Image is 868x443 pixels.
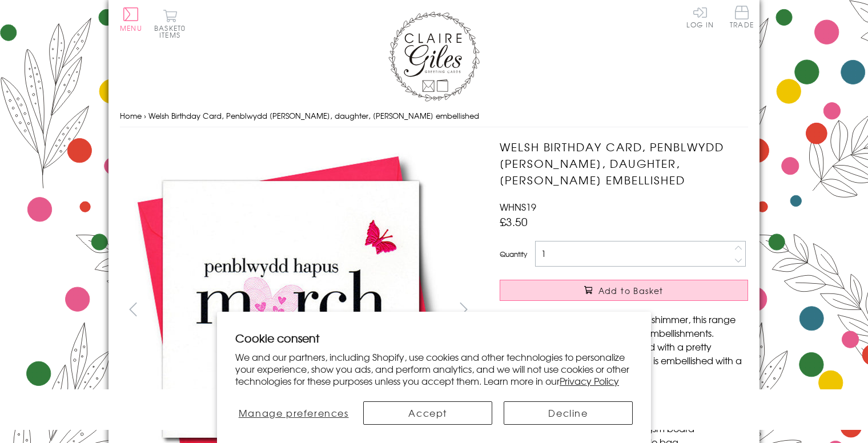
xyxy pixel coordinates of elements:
span: Manage preferences [239,406,349,420]
nav: breadcrumbs [120,104,748,128]
button: Menu [120,7,142,31]
button: prev [120,296,146,322]
button: Accept [363,401,492,425]
p: We and our partners, including Shopify, use cookies and other technologies to personalize your ex... [235,351,633,386]
span: WHNS19 [500,200,536,214]
button: Manage preferences [235,401,352,425]
span: Menu [120,23,142,33]
h1: Welsh Birthday Card, Penblwydd [PERSON_NAME], daughter, [PERSON_NAME] embellished [500,139,748,188]
label: Quantity [500,249,527,259]
span: 0 items [159,23,186,40]
span: Welsh Birthday Card, Penblwydd [PERSON_NAME], daughter, [PERSON_NAME] embellished [148,110,479,121]
a: Log In [686,6,714,28]
img: Claire Giles Greetings Cards [388,11,480,102]
a: Home [120,110,142,121]
span: £3.50 [500,214,528,229]
button: Decline [504,401,633,425]
span: Add to Basket [598,285,664,296]
span: › [144,110,146,121]
a: Privacy Policy [560,374,619,388]
h2: Cookie consent [235,330,633,346]
span: Trade [730,6,754,28]
button: Basket0 items [154,9,186,38]
button: next [451,296,477,322]
button: Add to Basket [500,280,748,301]
a: Trade [730,6,754,30]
